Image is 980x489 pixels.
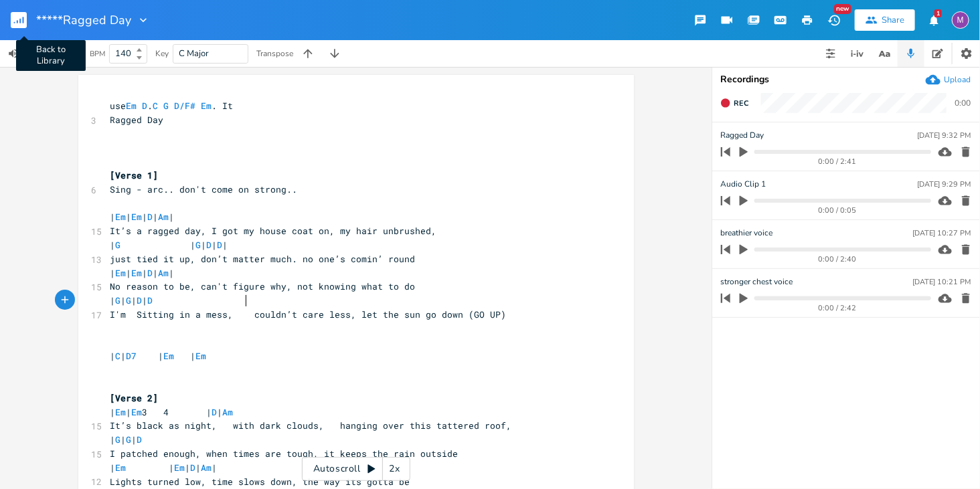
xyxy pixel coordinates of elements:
span: just tied it up, don’t matter much. no one’s comin’ round [110,253,416,265]
span: G [127,294,132,306]
span: G [196,239,201,251]
div: 0:00 / 2:42 [744,304,931,312]
div: Transpose [256,50,293,58]
span: D [137,433,143,446]
span: It’s black as night, with dark clouds, hanging over this tattered roof, [110,419,512,431]
button: Back to Library [11,4,37,36]
span: D [218,239,223,251]
div: [DATE] 10:21 PM [912,278,971,286]
div: 1 [934,9,942,17]
span: G [127,433,132,446]
span: Em [116,267,127,279]
span: | | | | [110,350,207,362]
div: [DATE] 10:27 PM [912,229,971,237]
span: Am [201,462,212,474]
div: melindameshad [952,11,969,29]
div: [DATE] 9:29 PM [917,181,971,188]
span: D [148,294,153,306]
span: | | | | | [110,462,218,474]
span: G [116,239,121,251]
div: 2x [383,457,407,481]
span: D [207,239,212,251]
span: breathier voice [720,227,772,239]
span: | | 3 4 | | [110,406,234,418]
span: G [116,433,121,446]
span: Ragged Day [720,129,764,142]
span: G [116,294,121,306]
span: D [191,462,196,474]
div: Upload [944,74,971,85]
span: I patched enough, when times are tough, it keeps the rain outside [110,448,459,460]
span: [Verse 1] [110,169,159,181]
span: Em [116,462,127,474]
div: Autoscroll [302,457,410,481]
span: It’s a ragged day, I got my house coat on, my hair unbrushed, [110,225,437,237]
span: Em [196,350,207,362]
span: Sing - arc.. don't come on strong.. [110,183,298,195]
span: Em [132,267,143,279]
span: D [148,211,153,223]
span: stronger chest voice [720,276,793,288]
div: 0:00 / 0:05 [744,207,931,214]
span: D [212,406,218,418]
div: 0:00 / 2:40 [744,256,931,263]
span: Am [159,267,169,279]
button: Upload [926,72,971,87]
span: | | | [110,433,148,446]
span: Em [164,350,175,362]
button: 1 [920,8,947,32]
button: Share [855,9,915,31]
span: | | | | | [110,211,175,223]
span: C [116,350,121,362]
span: use . . It [110,100,234,112]
span: Em [132,211,143,223]
div: [DATE] 9:32 PM [917,132,971,139]
span: D [137,294,143,306]
span: D [148,267,153,279]
span: Em [201,100,212,112]
span: Em [127,100,137,112]
div: 0:00 [955,99,971,107]
div: Recordings [720,75,972,84]
span: G [164,100,169,112]
span: | | | | | [110,239,228,251]
span: Am [159,211,169,223]
span: Em [175,462,185,474]
span: D [143,100,148,112]
div: Share [882,14,904,26]
button: Rec [715,92,754,114]
span: No reason to be, can't figure why, not knowing what to do [110,280,416,292]
span: C [153,100,159,112]
button: New [821,8,847,32]
div: New [834,4,851,14]
span: Em [116,406,127,418]
span: Rec [734,98,748,108]
span: Ragged Day [110,114,164,126]
div: Key [155,50,169,58]
span: D/F# [175,100,196,112]
span: | | | | | [110,267,175,279]
span: C Major [179,47,209,60]
button: M [952,5,969,35]
span: Audio Clip 1 [720,178,766,191]
span: Lights turned low, time slows down, the way its gotta be [110,476,410,488]
span: D7 [127,350,137,362]
span: Em [132,406,143,418]
div: BPM [90,50,105,58]
span: I'm Sitting in a mess, couldn’t care less, let the sun go down (GO UP) [110,308,507,320]
span: Em [116,211,127,223]
span: [Verse 2] [110,392,159,404]
span: Am [223,406,234,418]
div: 0:00 / 2:41 [744,158,931,165]
span: | | | | [110,294,191,306]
